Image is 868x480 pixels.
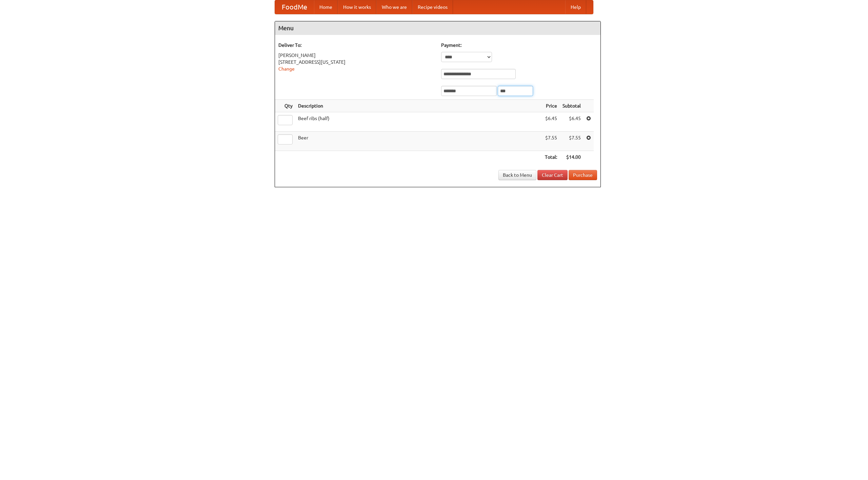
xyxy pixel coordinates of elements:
[441,42,597,49] h5: Payment:
[295,132,542,151] td: Beer
[275,0,314,14] a: FoodMe
[278,59,434,65] div: [STREET_ADDRESS][US_STATE]
[275,21,600,35] h4: Menu
[542,100,560,112] th: Price
[542,151,560,164] th: Total:
[278,52,434,59] div: [PERSON_NAME]
[412,0,453,14] a: Recipe videos
[560,100,584,112] th: Subtotal
[376,0,412,14] a: Who we are
[542,112,560,132] td: $6.45
[560,112,584,132] td: $6.45
[498,170,536,180] a: Back to Menu
[278,66,295,72] a: Change
[565,0,586,14] a: Help
[537,170,568,180] a: Clear Cart
[560,151,584,164] th: $14.00
[560,132,584,151] td: $7.55
[314,0,338,14] a: Home
[338,0,376,14] a: How it works
[542,132,560,151] td: $7.55
[275,100,295,112] th: Qty
[295,112,542,132] td: Beef ribs (half)
[278,42,434,49] h5: Deliver To:
[295,100,542,112] th: Description
[569,170,597,180] button: Purchase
